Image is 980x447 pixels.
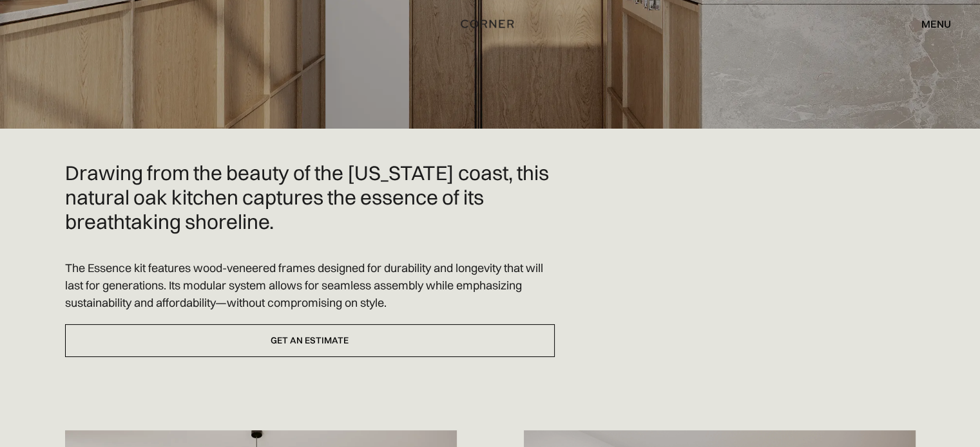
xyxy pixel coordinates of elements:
p: The Essence kit features wood-veneered frames designed for durability and longevity that will las... [65,259,555,311]
a: Get an estimate [65,324,555,357]
a: home [456,15,523,32]
h2: Drawing from the beauty of the [US_STATE] coast, this natural oak kitchen captures the essence of... [65,161,555,233]
div: menu [908,13,951,35]
div: menu [921,19,951,29]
